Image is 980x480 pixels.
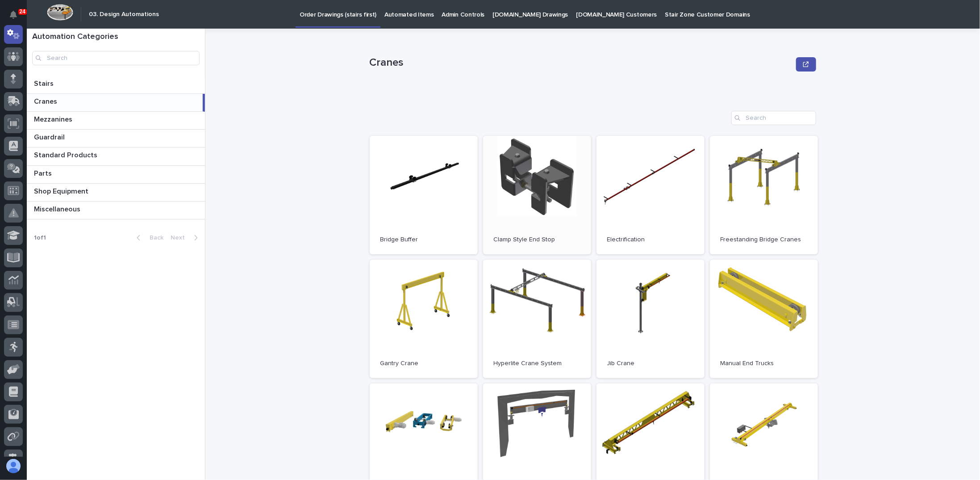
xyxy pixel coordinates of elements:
p: Bridge Buffer [380,236,467,244]
p: Guardrail [34,131,67,142]
button: users-avatar [4,457,23,476]
p: Electrification [607,236,694,244]
p: Stairs [34,78,55,88]
a: Clamp Style End Stop [483,136,591,254]
a: PartsParts [27,166,205,184]
p: Clamp Style End Stop [494,236,580,244]
p: Parts [34,168,54,178]
p: Miscellaneous [34,203,82,214]
a: StairsStairs [27,76,205,94]
p: Mezzanines [34,114,74,124]
a: Standard ProductsStandard Products [27,147,205,165]
a: MiscellaneousMiscellaneous [27,202,205,219]
p: Standard Products [34,149,99,160]
p: Cranes [34,96,59,106]
p: Cranes [370,56,793,69]
p: Freestanding Bridge Cranes [721,236,807,244]
a: GuardrailGuardrail [27,130,205,147]
p: Jib Crane [607,360,694,367]
p: Gantry Crane [380,360,467,367]
a: Manual End Trucks [710,260,818,378]
a: MezzaninesMezzanines [27,112,205,130]
p: 1 of 1 [27,227,53,249]
a: Electrification [596,136,705,254]
span: Back [144,235,163,241]
p: Manual End Trucks [721,360,807,367]
img: Workspace Logo [47,4,73,21]
input: Search [32,51,200,65]
button: Back [129,234,167,242]
div: Notifications24 [11,11,23,25]
a: Jib Crane [596,260,705,378]
a: Freestanding Bridge Cranes [710,136,818,254]
button: Next [167,234,205,242]
a: Hyperlite Crane System [483,260,591,378]
input: Search [731,111,816,125]
h2: 03. Design Automations [89,11,159,18]
a: Gantry Crane [370,260,478,378]
p: 24 [20,8,25,15]
h1: Automation Categories [32,32,200,42]
a: CranesCranes [27,94,205,112]
span: Next [171,235,190,241]
button: Notifications [4,5,23,24]
a: Shop EquipmentShop Equipment [27,184,205,202]
p: Shop Equipment [34,185,90,196]
p: Hyperlite Crane System [494,360,580,367]
a: Bridge Buffer [370,136,478,254]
